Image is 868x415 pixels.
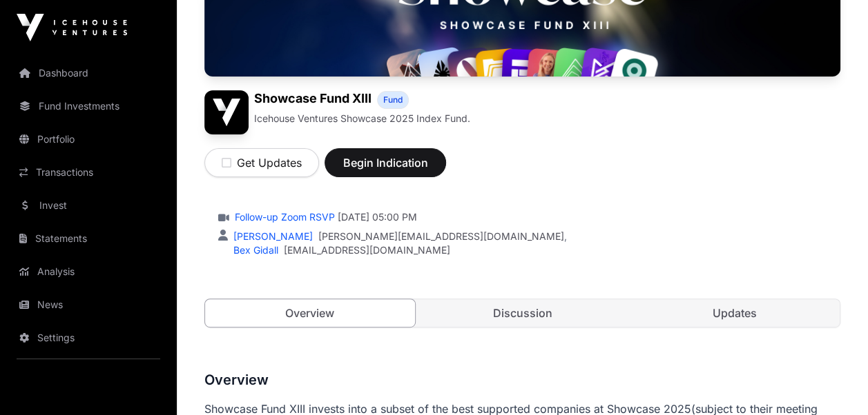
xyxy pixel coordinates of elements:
[342,154,429,171] span: Begin Indication
[11,190,166,221] a: Invest
[418,299,628,327] a: Discussion
[204,148,319,177] button: Get Updates
[383,94,403,105] span: Fund
[284,243,450,257] a: [EMAIL_ADDRESS][DOMAIN_NAME]
[799,349,868,415] iframe: Chat Widget
[204,369,840,391] h3: Overview
[232,210,335,224] a: Follow-up Zoom RSVP
[231,230,567,243] div: ,
[204,90,249,134] img: Showcase Fund XIII
[11,58,166,88] a: Dashboard
[204,298,416,327] a: Overview
[318,230,564,243] a: [PERSON_NAME][EMAIL_ADDRESS][DOMAIN_NAME]
[11,256,166,287] a: Analysis
[325,162,446,176] a: Begin Indication
[338,210,417,224] span: [DATE] 05:00 PM
[325,148,446,177] button: Begin Indication
[205,299,840,327] nav: Tabs
[11,157,166,188] a: Transactions
[17,14,127,41] img: Icehouse Ventures Logo
[630,299,840,327] a: Updates
[231,230,313,242] a: [PERSON_NAME]
[11,91,166,121] a: Fund Investments
[11,290,166,320] a: News
[11,223,166,254] a: Statements
[11,124,166,154] a: Portfolio
[231,244,278,256] a: Bex Gidall
[254,90,372,109] h1: Showcase Fund XIII
[11,323,166,353] a: Settings
[254,112,470,125] p: Icehouse Ventures Showcase 2025 Index Fund.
